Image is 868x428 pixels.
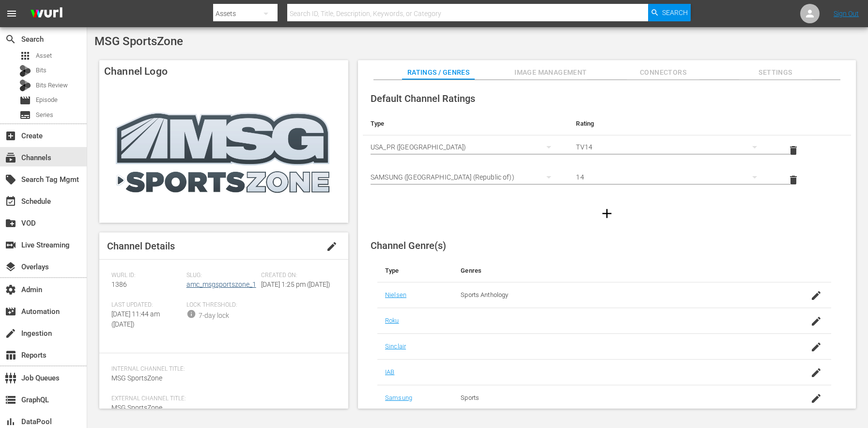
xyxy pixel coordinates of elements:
[363,112,851,195] table: simple table
[5,372,16,384] span: Job Queues
[782,168,805,192] button: delete
[385,394,412,401] a: Samsung
[19,95,31,106] span: Episode
[261,280,330,288] span: [DATE] 1:25 pm ([DATE])
[111,280,127,288] span: 1386
[6,8,17,19] span: menu
[320,235,343,258] button: edit
[5,33,16,45] span: Search
[5,284,16,296] span: Admin
[385,317,399,324] a: Roku
[186,280,256,288] a: amc_msgsportszone_1
[385,291,406,298] a: Nielsen
[627,66,699,79] span: Connectors
[36,51,52,61] span: Asset
[788,145,799,156] span: delete
[371,133,560,161] div: USA_PR ([GEOGRAPHIC_DATA])
[111,374,162,382] span: MSG SportsZone
[834,10,859,17] a: Sign Out
[261,272,331,280] span: Created On:
[5,349,16,361] span: Reports
[662,4,688,21] span: Search
[5,261,16,273] span: Overlays
[111,404,162,412] span: MSG SportsZone
[5,152,16,164] span: Channels
[111,310,160,328] span: [DATE] 11:44 am ([DATE])
[5,130,16,142] span: Create
[377,259,453,282] th: Type
[788,174,799,186] span: delete
[186,272,257,280] span: Slug:
[36,95,58,105] span: Episode
[576,133,766,161] div: TV14
[576,164,766,191] div: 14
[5,217,16,229] span: VOD
[36,110,53,120] span: Series
[5,196,16,207] span: Schedule
[568,112,774,135] th: Rating
[111,301,182,309] span: Last Updated:
[514,66,587,79] span: Image Management
[371,240,446,251] span: Channel Genre(s)
[107,240,175,252] span: Channel Details
[5,328,16,339] span: Ingestion
[99,82,348,223] img: MSG SportsZone
[385,343,406,350] a: Sinclair
[453,259,781,282] th: Genres
[739,66,812,79] span: Settings
[19,50,31,62] span: Asset
[186,301,257,309] span: Lock Threshold:
[782,139,805,162] button: delete
[648,4,691,21] button: Search
[5,416,16,428] span: DataPool
[402,66,475,79] span: Ratings / Genres
[371,93,475,104] span: Default Channel Ratings
[23,2,70,25] img: ans4CAIJ8jUAAAAAAAAAAAAAAAAAAAAAAAAgQb4GAAAAAAAAAAAAAAAAAAAAAAAAJMjXAAAAAAAAAAAAAAAAAAAAAAAAgAT5G...
[385,368,394,376] a: IAB
[5,239,16,251] span: Live Streaming
[36,66,46,75] span: Bits
[111,272,182,280] span: Wurl ID:
[111,395,331,403] span: External Channel Title:
[5,394,16,406] span: GraphQL
[111,365,331,373] span: Internal Channel Title:
[94,34,183,48] span: MSG SportsZone
[5,306,16,317] span: Automation
[99,60,348,82] h4: Channel Logo
[19,80,31,91] div: Bits Review
[5,174,16,185] span: Search Tag Mgmt
[19,109,31,121] span: Series
[326,241,338,252] span: edit
[186,309,196,319] span: info
[371,164,560,191] div: SAMSUNG ([GEOGRAPHIC_DATA] (Republic of))
[36,81,68,90] span: Bits Review
[363,112,568,135] th: Type
[19,65,31,77] div: Bits
[199,311,229,321] div: 7-day lock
